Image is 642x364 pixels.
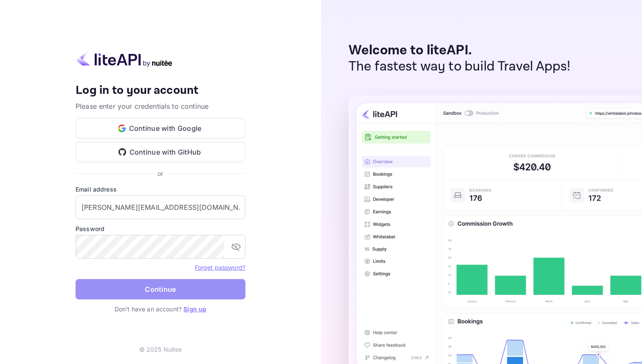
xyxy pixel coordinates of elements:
[76,185,245,194] label: Email address
[76,142,245,162] button: Continue with GitHub
[158,169,163,178] p: or
[195,264,245,271] a: Forget password?
[76,224,245,233] label: Password
[76,305,245,313] p: Don't have an account?
[76,195,245,219] input: Enter your email address
[76,101,245,111] p: Please enter your credentials to continue
[183,305,206,313] a: Sign up
[349,59,571,75] p: The fastest way to build Travel Apps!
[76,83,245,98] h4: Log in to your account
[76,118,245,138] button: Continue with Google
[76,51,173,67] img: liteapi
[139,345,182,354] p: © 2025 Nuitee
[228,238,245,255] button: toggle password visibility
[76,279,245,299] button: Continue
[349,42,571,59] p: Welcome to liteAPI.
[195,263,245,271] a: Forget password?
